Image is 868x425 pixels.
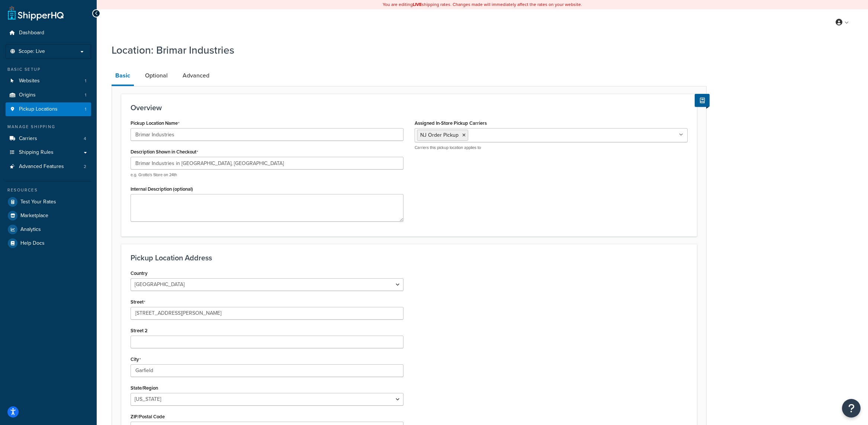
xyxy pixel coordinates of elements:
span: Pickup Locations [19,106,58,112]
label: Street 2 [131,328,148,333]
div: Resources [6,187,91,193]
label: ZIP/Postal Code [131,414,165,419]
span: Carriers [19,136,37,142]
span: Analytics [20,226,41,233]
span: Dashboard [19,30,44,36]
a: Analytics [6,223,91,236]
label: Description Shown in Checkout [131,149,198,155]
label: Country [131,270,148,276]
a: Dashboard [6,26,91,40]
li: Origins [6,88,91,102]
label: Pickup Location Name [131,120,180,126]
a: Basic [112,67,134,86]
label: Internal Description (optional) [131,186,193,192]
h1: Location: Brimar Industries [112,43,697,57]
li: Carriers [6,132,91,146]
li: Advanced Features [6,160,91,174]
a: Shipping Rules [6,146,91,159]
span: 1 [85,92,86,98]
span: Shipping Rules [19,149,54,156]
span: Test Your Rates [20,199,56,205]
div: Manage Shipping [6,124,91,130]
a: Advanced Features2 [6,160,91,174]
li: Pickup Locations [6,102,91,116]
a: Websites1 [6,74,91,88]
span: 2 [84,164,86,170]
span: Marketplace [20,213,48,219]
label: Street [131,299,145,305]
span: Origins [19,92,36,98]
a: Help Docs [6,237,91,250]
span: 4 [84,136,86,142]
span: 1 [85,106,86,112]
a: Advanced [179,67,213,85]
span: 1 [85,78,86,84]
span: Websites [19,78,40,84]
a: Origins1 [6,88,91,102]
span: Scope: Live [19,48,45,55]
p: Carriers this pickup location applies to [415,145,688,150]
label: State/Region [131,385,158,391]
a: Test Your Rates [6,195,91,209]
label: City [131,356,141,362]
a: Marketplace [6,209,91,222]
span: Advanced Features [19,164,64,170]
p: e.g. Grotto's Store on 24th [131,172,404,178]
h3: Overview [131,104,688,112]
a: Carriers4 [6,132,91,146]
a: Pickup Locations1 [6,102,91,116]
a: Optional [141,67,171,85]
li: Websites [6,74,91,88]
button: Show Help Docs [695,94,710,107]
label: Assigned In-Store Pickup Carriers [415,120,487,126]
div: Basic Setup [6,66,91,73]
span: NJ Order Pickup [420,131,459,139]
button: Open Resource Center [842,399,861,418]
h3: Pickup Location Address [131,254,688,262]
span: Help Docs [20,240,45,247]
b: LIVE [413,1,422,8]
